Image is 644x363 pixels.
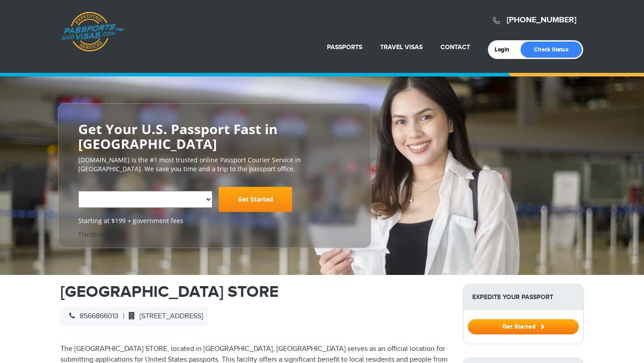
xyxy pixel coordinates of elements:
a: Passports [327,43,362,51]
button: Get Started [468,319,579,334]
a: Get Started [219,187,292,212]
a: Trustpilot [78,230,107,238]
strong: Expedite Your Passport [463,284,583,310]
span: 8566866013 [65,312,119,321]
h1: [GEOGRAPHIC_DATA] STORE [60,284,449,300]
a: Contact [441,43,470,51]
span: [STREET_ADDRESS] [124,312,203,321]
a: Check Status [521,42,582,58]
div: | [60,307,208,326]
a: Travel Visas [380,43,423,51]
a: [PHONE_NUMBER] [507,15,576,25]
span: Starting at $199 + government fees [78,216,351,225]
a: Login [495,46,516,53]
h2: Get Your U.S. Passport Fast in [GEOGRAPHIC_DATA] [78,122,351,151]
p: [DOMAIN_NAME] is the #1 most trusted online Passport Courier Service in [GEOGRAPHIC_DATA]. We sav... [78,156,351,173]
a: Get Started [468,323,579,330]
a: Passports & [DOMAIN_NAME] [61,12,124,52]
